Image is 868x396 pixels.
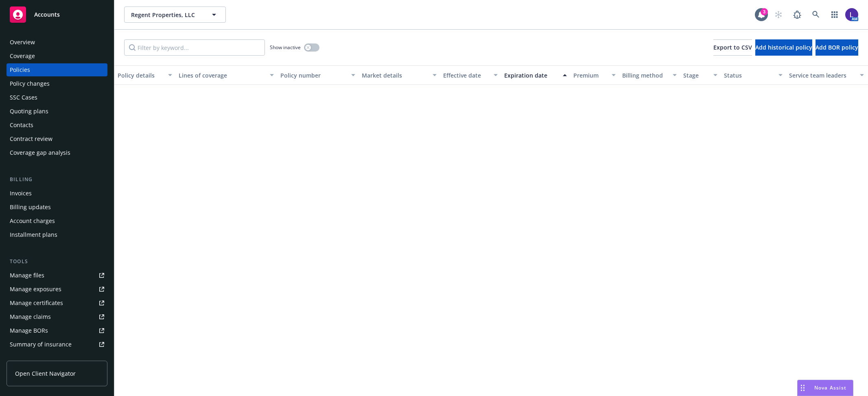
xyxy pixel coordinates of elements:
[10,187,32,200] div: Invoices
[7,3,107,26] a: Accounts
[277,65,359,85] button: Policy number
[7,258,107,266] div: Tools
[10,269,44,282] div: Manage files
[7,214,107,227] a: Account charges
[501,65,570,85] button: Expiration date
[504,71,558,80] div: Expiration date
[7,324,107,337] a: Manage BORs
[34,11,60,18] span: Accounts
[10,50,35,63] div: Coverage
[362,71,428,80] div: Market details
[7,91,107,104] a: SSC Cases
[7,338,107,351] a: Summary of insurance
[10,310,51,323] div: Manage claims
[619,65,680,85] button: Billing method
[10,119,33,132] div: Contacts
[7,63,107,76] a: Policies
[826,6,843,23] a: Switch app
[175,65,277,85] button: Lines of coverage
[683,71,708,80] div: Stage
[10,36,35,49] div: Overview
[131,11,201,19] span: Regent Properties, LLC
[179,71,265,80] div: Lines of coverage
[7,119,107,132] a: Contacts
[15,369,76,378] span: Open Client Navigator
[10,146,70,159] div: Coverage gap analysis
[7,283,107,296] a: Manage exposures
[680,65,721,85] button: Stage
[7,201,107,214] a: Billing updates
[10,201,51,214] div: Billing updates
[573,71,607,80] div: Premium
[622,71,668,80] div: Billing method
[845,8,858,21] img: photo
[816,39,858,56] button: Add BOR policy
[10,228,57,241] div: Installment plans
[789,6,805,23] a: Report a Bug
[7,310,107,323] a: Manage claims
[10,283,61,296] div: Manage exposures
[570,65,619,85] button: Premium
[10,77,50,90] div: Policy changes
[10,105,48,118] div: Quoting plans
[7,175,107,184] div: Billing
[7,228,107,241] a: Installment plans
[7,269,107,282] a: Manage files
[359,65,440,85] button: Market details
[10,324,48,337] div: Manage BORs
[7,50,107,63] a: Coverage
[124,39,265,56] input: Filter by keyword...
[808,6,824,23] a: Search
[10,63,30,76] div: Policies
[789,71,855,80] div: Service team leaders
[7,77,107,90] a: Policy changes
[797,380,853,396] button: Nova Assist
[713,39,752,56] button: Export to CSV
[270,44,301,51] span: Show inactive
[443,71,489,80] div: Effective date
[124,6,226,23] button: Regent Properties, LLC
[118,71,163,80] div: Policy details
[10,132,52,145] div: Contract review
[114,65,175,85] button: Policy details
[7,36,107,49] a: Overview
[7,187,107,200] a: Invoices
[755,43,812,51] span: Add historical policy
[7,105,107,118] a: Quoting plans
[798,380,808,396] div: Drag to move
[10,91,37,104] div: SSC Cases
[816,43,858,51] span: Add BOR policy
[786,65,867,85] button: Service team leaders
[755,39,812,56] button: Add historical policy
[770,6,787,23] a: Start snowing
[7,132,107,145] a: Contract review
[440,65,501,85] button: Effective date
[724,71,774,80] div: Status
[280,71,346,80] div: Policy number
[721,65,786,85] button: Status
[713,43,752,51] span: Export to CSV
[761,8,768,15] div: 3
[10,296,63,309] div: Manage certificates
[10,338,72,351] div: Summary of insurance
[10,214,55,227] div: Account charges
[814,384,846,391] span: Nova Assist
[7,146,107,159] a: Coverage gap analysis
[7,296,107,309] a: Manage certificates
